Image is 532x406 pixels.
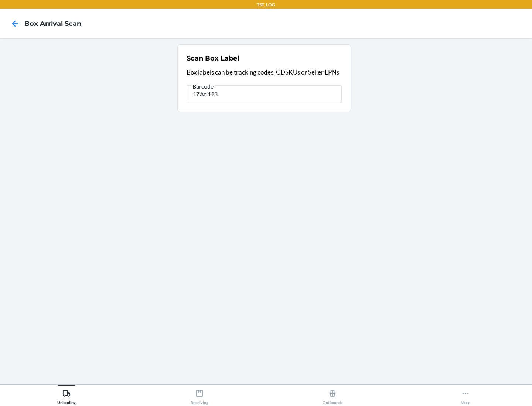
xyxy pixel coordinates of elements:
[24,19,81,28] h4: Box Arrival Scan
[191,386,208,405] div: Receiving
[257,1,275,8] p: TST_LOG
[323,386,342,405] div: Outbounds
[191,83,215,90] span: Barcode
[133,385,266,405] button: Receiving
[187,85,342,103] input: Barcode
[57,386,76,405] div: Unloading
[187,68,342,77] p: Box labels can be tracking codes, CDSKUs or Seller LPNs
[266,385,399,405] button: Outbounds
[399,385,532,405] button: More
[461,386,470,405] div: More
[187,54,239,63] h2: Scan Box Label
